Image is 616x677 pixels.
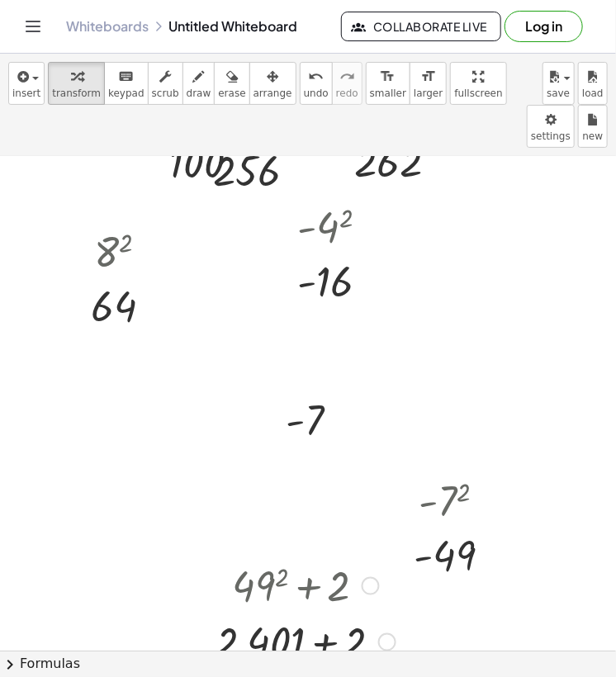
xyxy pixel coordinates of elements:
[218,88,245,99] span: erase
[366,62,410,105] button: format_sizesmaller
[527,105,575,148] button: settings
[543,62,575,105] button: save
[118,67,134,87] i: keyboard
[20,13,46,40] button: Toggle navigation
[332,62,362,105] button: redoredo
[410,62,447,105] button: format_sizelarger
[505,11,583,42] button: Log in
[254,88,292,99] span: arrange
[308,67,324,87] i: undo
[583,130,604,142] span: new
[578,62,608,105] button: load
[187,88,211,99] span: draw
[339,67,355,87] i: redo
[8,62,45,105] button: insert
[380,67,396,87] i: format_size
[52,88,101,99] span: transform
[355,19,487,34] span: Collaborate Live
[304,88,329,99] span: undo
[578,105,608,148] button: new
[108,88,145,99] span: keypad
[300,62,333,105] button: undoundo
[182,62,216,105] button: draw
[214,62,249,105] button: erase
[336,88,358,99] span: redo
[454,88,502,99] span: fullscreen
[414,88,443,99] span: larger
[148,62,183,105] button: scrub
[66,18,149,35] a: Whiteboards
[341,12,501,41] button: Collaborate Live
[547,88,570,99] span: save
[582,88,604,99] span: load
[249,62,296,105] button: arrange
[12,88,40,99] span: insert
[531,130,571,142] span: settings
[104,62,149,105] button: keyboardkeypad
[420,67,436,87] i: format_size
[48,62,105,105] button: transform
[450,62,506,105] button: fullscreen
[370,88,406,99] span: smaller
[152,88,179,99] span: scrub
